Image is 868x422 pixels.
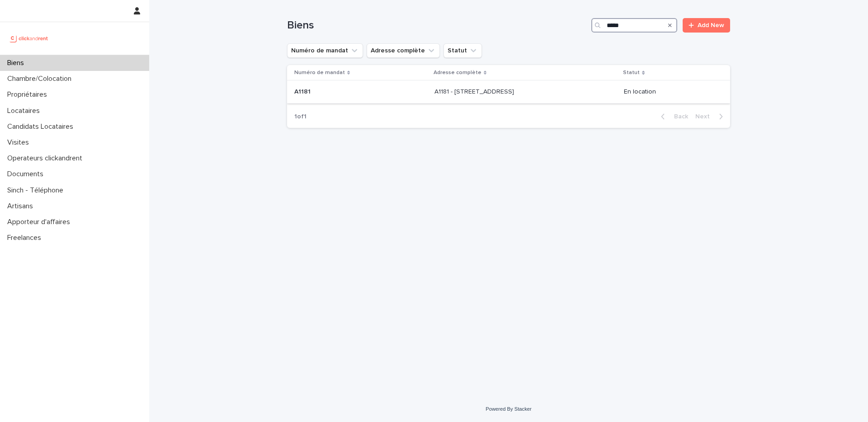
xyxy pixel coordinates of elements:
p: Freelances [4,234,48,242]
p: Numéro de mandat [294,68,345,78]
h1: Biens [287,19,588,32]
img: UCB0brd3T0yccxBKYDjQ [7,29,51,47]
p: Locataires [4,107,47,115]
button: Statut [443,43,482,58]
button: Numéro de mandat [287,43,363,58]
p: Artisans [4,202,40,211]
p: A1181 - [STREET_ADDRESS] [434,86,516,96]
button: Next [692,113,730,121]
tr: A1181A1181 A1181 - [STREET_ADDRESS]A1181 - [STREET_ADDRESS] En location [287,81,730,103]
span: Back [669,113,688,120]
p: En location [624,88,716,96]
span: Next [695,113,715,120]
p: Visites [4,138,36,147]
p: Chambre/Colocation [4,75,79,83]
a: Add New [683,18,730,33]
p: Candidats Locataires [4,122,80,131]
p: Documents [4,170,51,178]
button: Adresse complète [367,43,440,58]
p: Propriétaires [4,90,54,99]
a: Powered By Stacker [486,406,531,412]
input: Search [591,18,677,33]
p: Statut [623,68,640,78]
p: 1 of 1 [287,106,314,128]
p: Apporteur d'affaires [4,218,77,226]
p: Adresse complète [434,68,481,78]
button: Back [654,113,692,121]
p: Sinch - Téléphone [4,186,71,195]
p: Operateurs clickandrent [4,154,90,163]
p: Biens [4,59,31,67]
span: Add New [698,22,724,28]
p: A1181 [294,86,312,96]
